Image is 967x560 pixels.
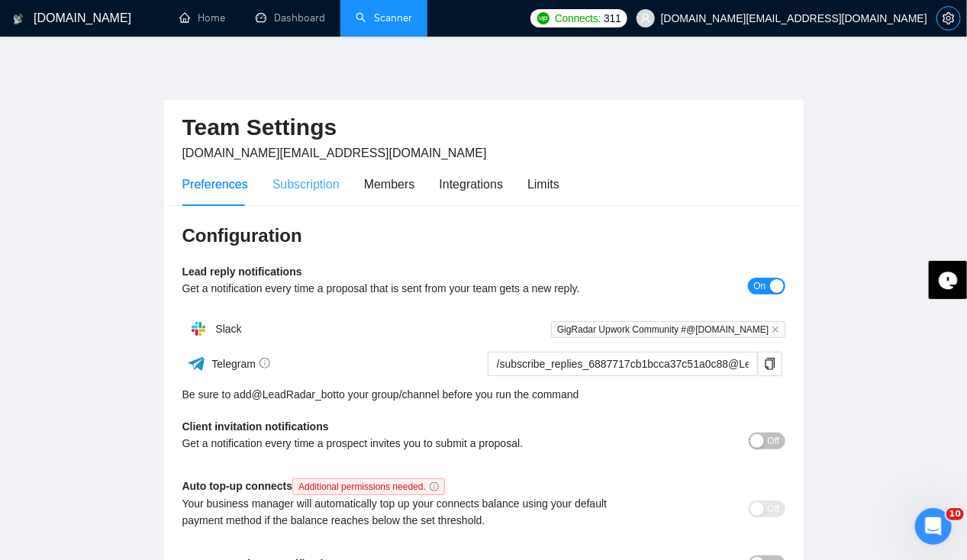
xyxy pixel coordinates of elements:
span: Off [768,500,780,517]
iframe: Intercom live chat [915,508,952,545]
span: On [753,278,766,294]
img: ww3wtPAAAAAElFTkSuQmCC [187,354,206,373]
span: Off [768,433,780,449]
span: Slack [215,323,241,335]
span: copy [759,358,782,370]
div: Be sure to add to your group/channel before you run the command [182,386,785,403]
img: hpQkSZIkSZIkSZIkSZIkSZIkSZIkSZIkSZIkSZIkSZIkSZIkSZIkSZIkSZIkSZIkSZIkSZIkSZIkSZIkSZIkSZIkSZIkSZIkS... [183,314,214,344]
span: Telegram [211,358,270,370]
span: info-circle [259,358,270,369]
span: GigRadar Upwork Community #@[DOMAIN_NAME] [551,321,785,338]
span: 311 [604,10,620,27]
b: Auto top-up connects [182,480,451,492]
div: Members [364,175,415,194]
button: copy [758,352,782,376]
div: Subscription [272,175,340,194]
b: Lead reply notifications [182,266,302,278]
span: info-circle [430,482,439,491]
span: setting [937,12,960,24]
a: @LeadRadar_bot [252,386,337,403]
div: Preferences [182,175,248,194]
div: Get a notification every time a proposal that is sent from your team gets a new reply. [182,280,635,297]
h3: Configuration [182,224,785,248]
button: setting [936,6,961,31]
div: Limits [527,175,559,194]
a: dashboardDashboard [256,11,325,24]
a: homeHome [179,11,225,24]
h2: Team Settings [182,112,785,143]
img: upwork-logo.png [537,12,550,24]
div: Get a notification every time a prospect invites you to submit a proposal. [182,435,635,452]
span: 10 [946,508,964,520]
img: logo [13,7,24,31]
a: searchScanner [356,11,412,24]
div: Your business manager will automatically top up your connects balance using your default payment ... [182,495,635,529]
div: Integrations [440,175,504,194]
span: Connects: [555,10,601,27]
span: [DOMAIN_NAME][EMAIL_ADDRESS][DOMAIN_NAME] [182,146,487,159]
a: setting [936,12,961,24]
span: Additional permissions needed. [292,478,445,495]
b: Client invitation notifications [182,420,329,433]
span: close [772,326,779,333]
span: user [640,13,651,24]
